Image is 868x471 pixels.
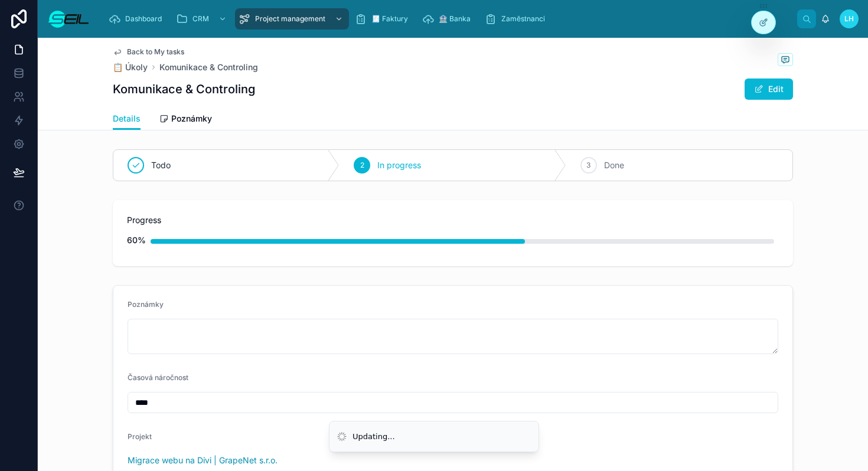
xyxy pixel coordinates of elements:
[745,78,793,100] button: Edit
[360,161,364,170] span: 2
[192,14,209,24] span: CRM
[501,14,545,24] span: Zaměstnanci
[419,8,479,30] a: 🏦 Banka
[105,8,170,30] a: Dashboard
[481,8,553,30] a: Zaměstnanci
[128,300,164,309] span: Poznámky
[371,14,408,24] span: 🧾 Faktury
[113,81,255,97] h1: Komunikace & Controling
[151,159,171,171] span: Todo
[113,108,141,130] a: Details
[47,9,90,28] img: App logo
[235,8,349,30] a: Project management
[255,14,325,24] span: Project management
[113,113,141,125] span: Details
[113,61,148,73] a: 📋 Úkoly
[604,159,624,171] span: Done
[128,373,188,382] span: Časová náročnost
[172,8,233,30] a: CRM
[113,47,184,57] a: Back to My tasks
[127,214,779,226] span: Progress
[128,454,278,466] a: Migrace webu na Divi | GrapeNet s.r.o.
[171,113,212,125] span: Poznámky
[127,47,184,57] span: Back to My tasks
[377,159,421,171] span: In progress
[351,8,416,30] a: 🧾 Faktury
[99,6,797,32] div: scrollable content
[159,108,212,132] a: Poznámky
[127,228,146,252] div: 60%
[128,432,152,441] span: Projekt
[353,431,395,443] div: Updating...
[159,61,258,73] a: Komunikace & Controling
[844,14,854,24] span: LH
[586,161,590,170] span: 3
[439,14,471,24] span: 🏦 Banka
[125,14,162,24] span: Dashboard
